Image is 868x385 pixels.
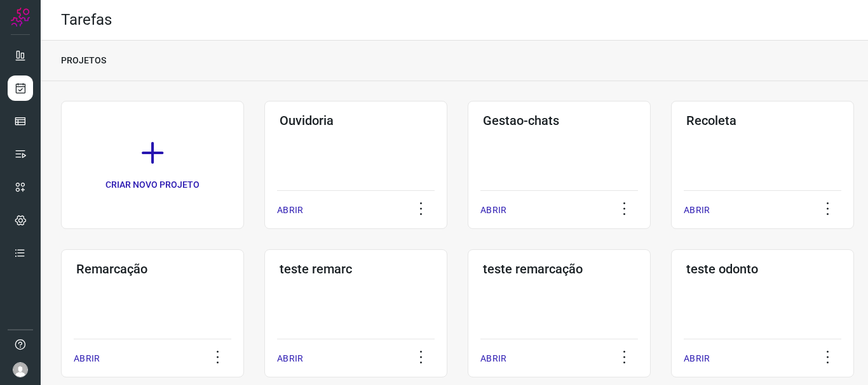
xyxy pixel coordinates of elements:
p: ABRIR [684,352,710,365]
h3: teste odonto [686,261,839,277]
p: PROJETOS [61,54,106,67]
h3: teste remarc [280,261,432,277]
h3: Recoleta [686,113,839,128]
h3: Gestao-chats [483,113,635,128]
p: ABRIR [277,352,303,365]
p: ABRIR [480,204,506,217]
p: ABRIR [74,352,100,365]
p: ABRIR [277,204,303,217]
p: CRIAR NOVO PROJETO [105,178,200,192]
img: avatar-user-boy.jpg [13,362,28,377]
p: ABRIR [684,204,710,217]
h2: Tarefas [61,11,112,29]
h3: Ouvidoria [280,113,432,128]
img: Logo [11,8,30,27]
p: ABRIR [480,352,506,365]
h3: teste remarcação [483,261,635,277]
h3: Remarcação [76,261,229,277]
